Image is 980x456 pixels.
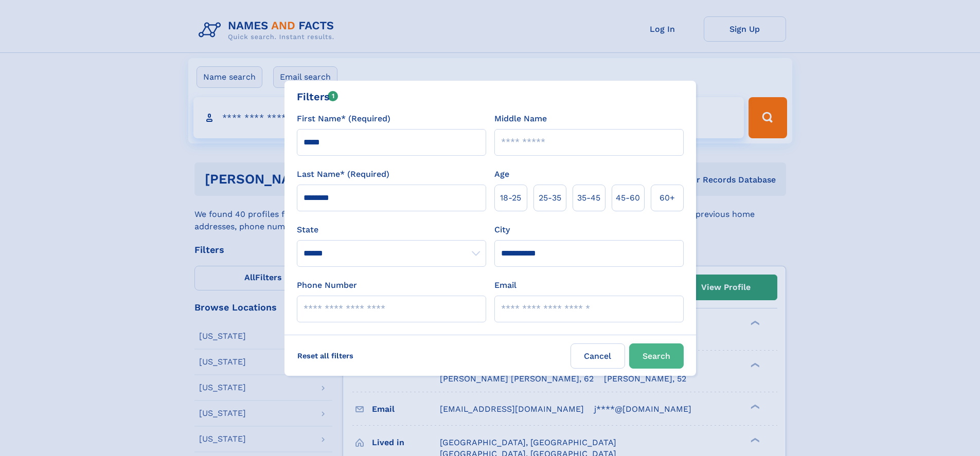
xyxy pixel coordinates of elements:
label: Reset all filters [291,343,360,368]
span: 18‑25 [500,192,521,204]
button: Search [629,343,684,369]
label: First Name* (Required) [297,113,390,125]
label: Last Name* (Required) [297,168,389,180]
label: City [494,224,510,236]
label: Age [494,168,509,180]
label: State [297,224,486,236]
label: Phone Number [297,279,357,291]
span: 35‑45 [577,192,600,204]
label: Email [494,279,516,291]
span: 25‑35 [539,192,561,204]
span: 60+ [660,192,675,204]
div: Filters [297,89,338,104]
label: Cancel [571,343,625,369]
label: Middle Name [494,113,547,125]
span: 45‑60 [616,192,640,204]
